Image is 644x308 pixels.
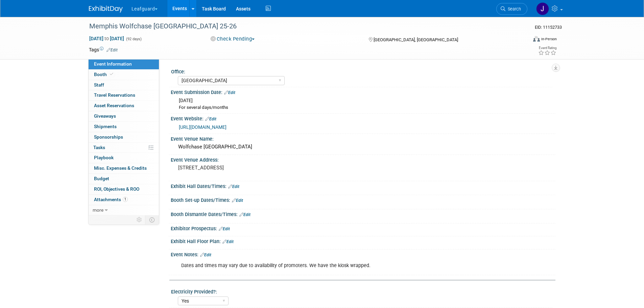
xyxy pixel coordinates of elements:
[134,215,145,224] td: Personalize Event Tab Strip
[87,20,517,32] div: Memphis Wolfchase [GEOGRAPHIC_DATA] 25-26
[171,114,555,122] div: Event Website:
[94,72,115,77] span: Booth
[89,132,159,142] a: Sponsorships
[178,165,324,171] pre: [STREET_ADDRESS]
[94,176,109,181] span: Budget
[89,6,123,13] img: ExhibitDay
[171,209,555,218] div: Booth Dismantle Dates/Times:
[505,6,521,11] span: Search
[222,239,234,244] a: Edit
[94,82,104,88] span: Staff
[496,3,527,15] a: Search
[179,104,550,111] div: For several days/months
[89,163,159,173] a: Misc. Expenses & Credits
[94,186,139,192] span: ROI, Objectives & ROO
[125,37,142,41] span: (92 days)
[89,90,159,100] a: Travel Reservations
[171,195,555,204] div: Booth Set-up Dates/Times:
[89,80,159,90] a: Staff
[93,207,103,213] span: more
[374,37,458,42] span: [GEOGRAPHIC_DATA], [GEOGRAPHIC_DATA]
[110,72,113,76] i: Booth reservation complete
[94,124,117,129] span: Shipments
[94,197,128,202] span: Attachments
[94,92,135,98] span: Travel Reservations
[176,142,550,152] div: Wolfchase [GEOGRAPHIC_DATA]
[232,198,243,203] a: Edit
[145,215,159,224] td: Toggle Event Tabs
[123,197,128,202] span: 1
[93,145,105,150] span: Tasks
[171,287,552,295] div: Electricity Provided?:
[89,70,159,80] a: Booth
[89,184,159,194] a: ROI, Objectives & ROO
[89,122,159,132] a: Shipments
[106,48,118,52] a: Edit
[536,2,549,15] img: Jonathan Zargo
[171,67,552,75] div: Office:
[239,212,251,217] a: Edit
[89,35,124,42] span: [DATE] [DATE]
[89,153,159,163] a: Playbook
[89,59,159,69] a: Event Information
[94,103,134,108] span: Asset Reservations
[205,117,216,121] a: Edit
[171,181,555,190] div: Exhibit Hall Dates/Times:
[171,87,555,96] div: Event Submission Date:
[89,46,118,53] td: Tags
[535,25,562,30] span: Event ID: 11152733
[176,259,481,273] div: Dates and times may vary due to availability of promoters. We have the kiosk wrapped.
[94,155,114,160] span: Playbook
[89,111,159,121] a: Giveaways
[171,134,555,142] div: Event Venue Name:
[171,236,555,245] div: Exhibit Hall Floor Plan:
[94,113,116,119] span: Giveaways
[94,134,123,140] span: Sponsorships
[228,184,239,189] a: Edit
[103,36,110,41] span: to
[89,174,159,184] a: Budget
[533,36,540,42] img: Format-Inperson.png
[487,35,557,45] div: Event Format
[179,98,193,103] span: [DATE]
[94,165,147,171] span: Misc. Expenses & Credits
[538,46,556,50] div: Event Rating
[89,101,159,111] a: Asset Reservations
[171,155,555,163] div: Event Venue Address:
[208,35,257,43] button: Check Pending
[224,90,235,95] a: Edit
[94,61,132,67] span: Event Information
[219,227,230,231] a: Edit
[179,124,226,130] a: [URL][DOMAIN_NAME]
[171,223,555,232] div: Exhibitor Prospectus:
[89,205,159,215] a: more
[171,250,555,258] div: Event Notes:
[89,143,159,153] a: Tasks
[541,37,557,42] div: In-Person
[200,253,211,257] a: Edit
[89,195,159,205] a: Attachments1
